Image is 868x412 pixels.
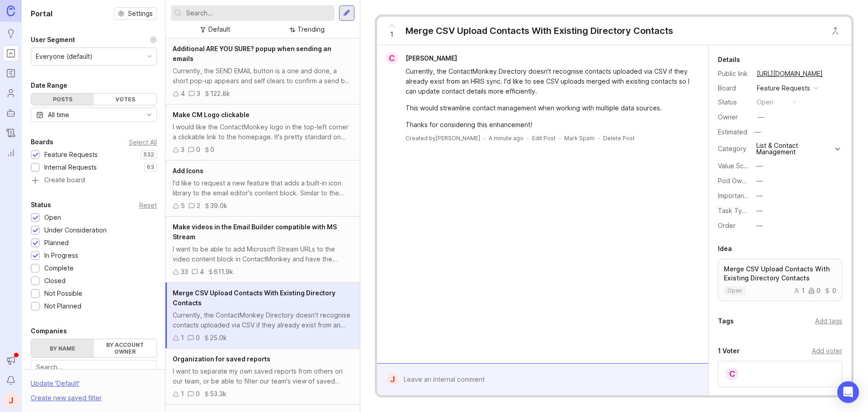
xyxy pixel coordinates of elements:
[758,112,764,122] div: —
[7,5,15,16] img: Canny Home
[406,134,480,142] div: Created by [PERSON_NAME]
[527,134,528,142] div: ·
[532,134,556,142] div: Edit Post
[386,52,398,64] div: C
[165,38,360,104] a: Additional ARE YOU SURE? popup when sending an emailsCurrently, the SEND EMAIL button is a one an...
[564,134,594,142] button: Mark Spam
[3,45,19,62] a: Portal
[44,276,66,286] div: Closed
[756,176,763,186] div: —
[559,134,561,142] div: ·
[44,162,97,172] div: Internal Requests
[31,199,51,210] div: Status
[181,145,184,155] div: 3
[173,45,331,62] span: Additional ARE YOU SURE? popup when sending an emails
[489,134,524,142] a: A minute ago
[173,111,250,118] span: Make CM Logo clickable
[173,223,337,241] span: Make videos in the Email Builder compatible with MS Stream
[210,333,227,343] div: 25.0k
[165,104,360,161] a: Make CM Logo clickableI would like the ContactMonkey logo in the top-left corner a clickable link...
[808,288,821,294] div: 0
[128,9,153,18] span: Settings
[718,112,750,122] div: Owner
[387,374,398,385] div: J
[181,389,184,399] div: 1
[718,97,750,107] div: Status
[31,177,157,185] a: Create board
[44,251,78,260] div: In Progress
[196,389,200,399] div: 0
[165,283,360,349] a: Merge CSV Upload Contacts With Existing Directory ContactsCurrently, the ContactMonkey Directory ...
[484,134,485,142] div: ·
[31,94,94,105] div: Posts
[837,381,859,403] div: Open Intercom Messenger
[196,145,200,155] div: 0
[756,206,763,216] div: —
[752,126,764,138] div: —
[793,288,805,294] div: 1
[129,140,157,145] div: Select All
[406,66,690,96] div: Currently, the ContactMonkey Directory doesn't recognise contacts uploaded via CSV if they alread...
[143,151,154,158] p: 532
[173,122,353,142] div: I would like the ContactMonkey logo in the top-left corner a clickable link to the homepage. It's...
[210,89,230,99] div: 122.8k
[718,129,747,135] div: Estimated
[173,355,270,363] span: Organization for saved reports
[173,167,203,175] span: Add Icons
[718,144,750,154] div: Category
[3,352,19,369] button: Announcements
[147,164,154,171] p: 63
[406,54,457,62] span: [PERSON_NAME]
[36,52,93,62] div: Everyone (default)
[718,69,750,79] div: Public link
[210,201,227,211] div: 39.0k
[48,110,69,120] div: All time
[598,134,599,142] div: ·
[3,85,19,101] a: Users
[3,105,19,121] a: Autopilot
[724,265,836,283] p: Merge CSV Upload Contacts With Existing Directory Contacts
[181,89,185,99] div: 4
[3,145,19,161] a: Reporting
[44,213,61,223] div: Open
[44,150,98,160] div: Feature Requests
[208,24,230,34] div: Default
[406,103,690,113] div: This would streamline contact management when working with multiple data sources.
[31,8,52,19] h1: Portal
[406,24,673,37] div: Merge CSV Upload Contacts With Existing Directory Contacts
[173,66,353,86] div: Currently, the SEND EMAIL button is a one and done, a short pop-up appears and self clears to con...
[718,162,753,170] label: Value Scale
[173,310,353,330] div: Currently, the ContactMonkey Directory doesn't recognise contacts uploaded via CSV if they alread...
[727,287,742,294] p: open
[718,222,736,229] label: Order
[406,120,690,130] div: Thanks for considering this enhancement!
[142,111,156,118] svg: toggle icon
[31,80,67,91] div: Date Range
[718,316,734,327] div: Tags
[165,217,360,283] a: Make videos in the Email Builder compatible with MS StreamI want to be able to add Microsoft Stre...
[114,7,157,20] button: Settings
[173,244,353,264] div: I want to be able to add Microsoft Stream URLs to the video content block in ContactMonkey and ha...
[197,201,200,211] div: 2
[173,289,335,307] span: Merge CSV Upload Contacts With Existing Directory Contacts
[756,161,763,171] div: —
[3,25,19,42] a: Ideas
[31,137,53,147] div: Boards
[718,243,732,254] div: Idea
[31,379,80,393] div: Update ' Default '
[812,346,842,356] div: Add voter
[94,94,157,105] div: Votes
[756,142,833,155] div: List & Contact Management
[181,267,188,277] div: 33
[94,339,157,357] label: By account owner
[31,339,94,357] label: By name
[757,97,774,107] div: open
[44,289,82,298] div: Not Possible
[214,267,233,277] div: 611.9k
[718,177,764,185] label: Pod Ownership
[186,8,331,18] input: Search...
[44,301,81,311] div: Not Planned
[44,263,74,273] div: Complete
